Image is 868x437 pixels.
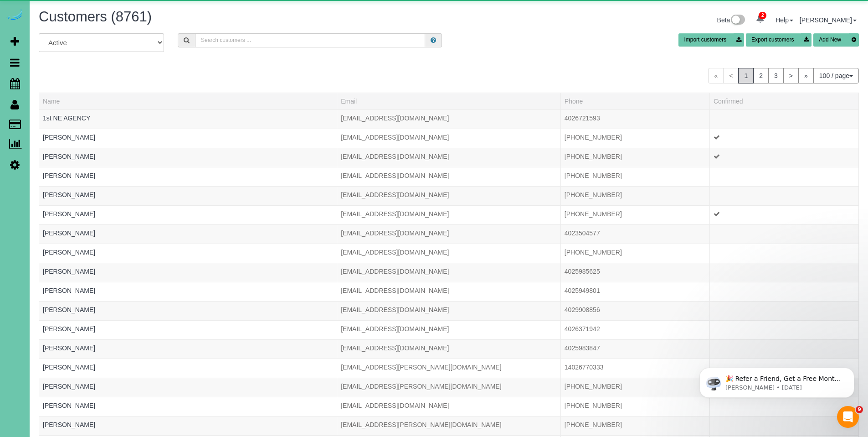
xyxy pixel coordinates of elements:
td: Name [39,167,337,186]
td: Phone [560,129,709,148]
a: [PERSON_NAME] [43,191,95,198]
div: Tags [43,257,333,259]
div: Tags [43,391,333,393]
a: [PERSON_NAME] [43,325,95,333]
input: Search customers ... [195,33,425,47]
td: Name [39,301,337,320]
span: 1 [738,68,754,83]
span: Customers (8761) [39,9,152,25]
div: Tags [43,295,333,297]
a: [PERSON_NAME] [43,306,95,313]
div: Tags [43,353,333,355]
td: Confirmed [709,244,858,263]
td: Email [337,320,561,339]
td: Phone [560,282,709,301]
a: [PERSON_NAME] [43,364,95,371]
button: Export customers [746,33,812,47]
span: < [723,68,739,83]
td: Name [39,148,337,167]
td: Name [39,205,337,224]
div: Tags [43,142,333,144]
iframe: Intercom live chat [837,406,859,428]
a: [PERSON_NAME] [43,268,95,275]
span: 2 [759,12,766,19]
a: » [798,68,814,83]
td: Email [337,148,561,167]
td: Phone [560,224,709,244]
td: Phone [560,244,709,263]
button: Import customers [678,33,744,47]
a: [PERSON_NAME] [43,134,95,141]
div: Tags [43,218,333,221]
a: 2 [751,9,769,29]
a: Beta [717,16,745,24]
td: Confirmed [709,339,858,359]
td: Email [337,205,561,224]
td: Phone [560,320,709,339]
a: 1st NE AGENCY [43,114,90,122]
td: Phone [560,263,709,282]
a: [PERSON_NAME] [43,153,95,160]
nav: Pagination navigation [708,68,859,83]
td: Name [39,186,337,205]
div: Tags [43,199,333,202]
td: Confirmed [709,224,858,244]
th: Name [39,93,337,109]
a: [PERSON_NAME] [43,172,95,179]
td: Phone [560,167,709,186]
td: Phone [560,359,709,378]
a: [PERSON_NAME] [43,229,95,237]
iframe: Intercom notifications message [686,349,868,412]
td: Name [39,397,337,416]
td: Phone [560,339,709,359]
td: Confirmed [709,205,858,224]
td: Name [39,320,337,339]
td: Phone [560,186,709,205]
td: Email [337,244,561,263]
div: Tags [43,410,333,412]
div: Tags [43,161,333,163]
button: 100 / page [813,68,859,83]
td: Confirmed [709,320,858,339]
td: Email [337,301,561,320]
div: Tags [43,314,333,317]
td: Email [337,109,561,129]
button: Add New [813,33,859,47]
a: [PERSON_NAME] [43,421,95,428]
th: Confirmed [709,93,858,109]
td: Phone [560,301,709,320]
div: Tags [43,180,333,182]
td: Email [337,186,561,205]
td: Confirmed [709,186,858,205]
td: Email [337,359,561,378]
div: Tags [43,276,333,278]
td: Email [337,129,561,148]
div: Tags [43,238,333,240]
td: Phone [560,205,709,224]
td: Name [39,109,337,129]
a: [PERSON_NAME] [43,344,95,352]
td: Email [337,263,561,282]
td: Phone [560,148,709,167]
td: Email [337,224,561,244]
div: Tags [43,372,333,374]
td: Phone [560,109,709,129]
a: 3 [768,68,784,83]
td: Email [337,397,561,416]
div: Tags [43,333,333,336]
img: Automaid Logo [5,9,24,22]
a: [PERSON_NAME] [43,249,95,256]
th: Phone [560,93,709,109]
td: Email [337,282,561,301]
td: Email [337,416,561,435]
td: Confirmed [709,301,858,320]
a: [PERSON_NAME] [43,402,95,409]
td: Confirmed [709,109,858,129]
td: Email [337,378,561,397]
a: [PERSON_NAME] [43,287,95,294]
